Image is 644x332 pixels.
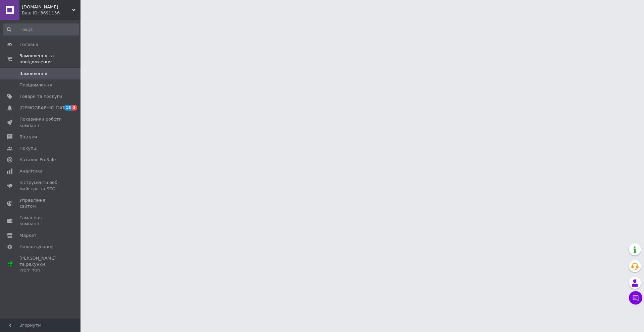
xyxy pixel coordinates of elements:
button: Чат з покупцем [629,291,642,305]
span: Показники роботи компанії [19,116,62,128]
span: Аналітика [19,168,43,174]
span: Головна [19,42,38,48]
span: Відгуки [19,134,37,140]
span: Замовлення [19,71,47,77]
span: Каталог ProSale [19,157,56,163]
div: Ваш ID: 3691136 [22,10,80,16]
span: Налаштування [19,244,54,250]
span: Покупці [19,145,38,151]
span: Маркет [19,233,37,239]
span: [DEMOGRAPHIC_DATA] [19,105,69,111]
span: Управління сайтом [19,197,62,209]
span: 15 [64,105,72,111]
input: Пошук [3,23,79,36]
span: [PERSON_NAME] та рахунки [19,255,62,274]
span: derevogo.com.ua [22,4,72,10]
span: Інструменти веб-майстра та SEO [19,180,62,192]
span: Замовлення та повідомлення [19,53,80,65]
span: Товари та послуги [19,93,62,99]
span: Повідомлення [19,82,52,88]
span: 3 [72,105,77,111]
span: Гаманець компанії [19,215,62,227]
div: Prom топ [19,267,62,273]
